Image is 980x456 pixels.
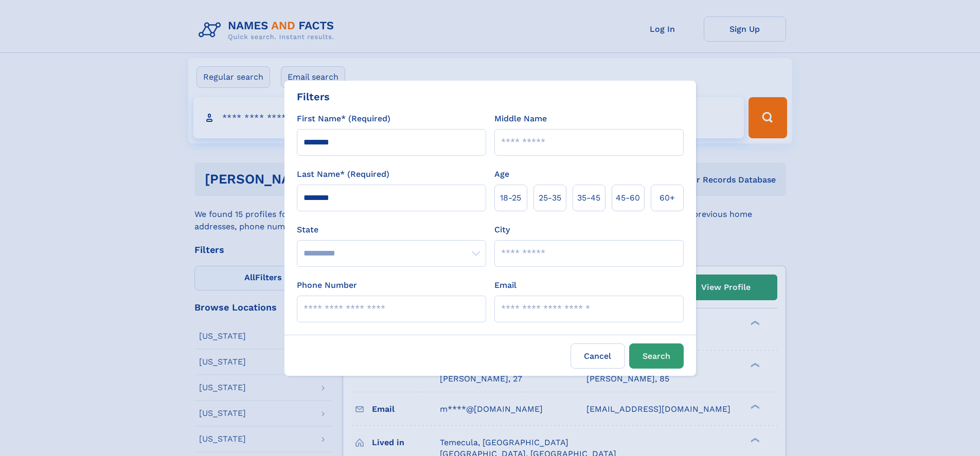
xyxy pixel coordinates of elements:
[629,343,684,369] button: Search
[297,224,486,236] label: State
[297,279,357,291] label: Phone Number
[494,224,510,236] label: City
[494,113,547,125] label: Middle Name
[494,168,509,180] label: Age
[616,192,640,204] span: 45‑60
[571,343,625,369] label: Cancel
[494,279,516,291] label: Email
[539,192,561,204] span: 25‑35
[297,113,390,125] label: First Name* (Required)
[500,192,521,204] span: 18‑25
[577,192,600,204] span: 35‑45
[660,192,675,204] span: 60+
[297,89,330,104] div: Filters
[297,168,389,180] label: Last Name* (Required)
